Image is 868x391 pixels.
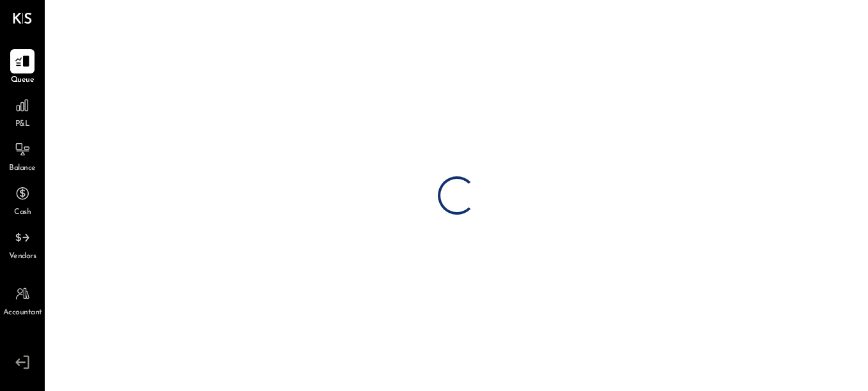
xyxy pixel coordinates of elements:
[1,282,44,319] a: Accountant
[9,163,36,174] span: Balance
[14,207,31,218] span: Cash
[1,93,44,130] a: P&L
[9,251,36,263] span: Vendors
[3,307,42,319] span: Accountant
[1,49,44,86] a: Queue
[15,119,30,130] span: P&L
[1,226,44,263] a: Vendors
[1,181,44,218] a: Cash
[1,137,44,174] a: Balance
[11,75,35,86] span: Queue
